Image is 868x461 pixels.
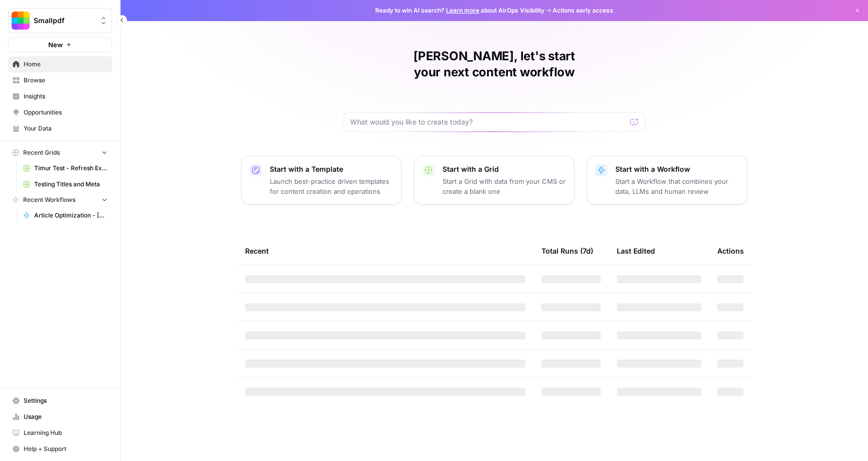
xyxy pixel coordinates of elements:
[245,237,525,265] div: Recent
[553,6,613,15] span: Actions early access
[34,164,107,173] span: Timur Test - Refresh Existing Content
[8,425,112,441] a: Learning Hub
[270,164,393,174] p: Start with a Template
[24,444,107,453] span: Help + Support
[375,6,545,15] span: Ready to win AI search? about AirOps Visibility
[24,412,107,421] span: Usage
[615,176,739,196] p: Start a Workflow that combines your data, LLMs and human review
[8,8,112,33] button: Workspace: Smallpdf
[717,237,744,265] div: Actions
[8,56,112,72] a: Home
[446,7,479,14] a: Learn more
[48,40,63,50] span: New
[24,60,107,69] span: Home
[12,12,30,30] img: Smallpdf Logo
[443,176,566,196] p: Start a Grid with data from your CMS or create a blank one
[344,48,645,80] h1: [PERSON_NAME], let's start your next content workflow
[414,156,575,205] button: Start with a GridStart a Grid with data from your CMS or create a blank one
[8,441,112,457] button: Help + Support
[8,393,112,409] a: Settings
[19,176,112,192] a: Testing Titles and Meta
[443,164,566,174] p: Start with a Grid
[24,108,107,117] span: Opportunities
[34,16,94,26] span: Smallpdf
[587,156,747,205] button: Start with a WorkflowStart a Workflow that combines your data, LLMs and human review
[24,76,107,85] span: Browse
[8,409,112,425] a: Usage
[23,148,60,157] span: Recent Grids
[8,37,112,52] button: New
[617,237,655,265] div: Last Edited
[8,121,112,137] a: Your Data
[19,160,112,176] a: Timur Test - Refresh Existing Content
[241,156,402,205] button: Start with a TemplateLaunch best-practice driven templates for content creation and operations
[270,176,393,196] p: Launch best-practice driven templates for content creation and operations
[19,207,112,223] a: Article Optimization - [PERSON_NAME]
[615,164,739,174] p: Start with a Workflow
[24,124,107,133] span: Your Data
[8,72,112,88] a: Browse
[24,92,107,101] span: Insights
[8,88,112,104] a: Insights
[8,145,112,160] button: Recent Grids
[23,195,75,204] span: Recent Workflows
[541,237,593,265] div: Total Runs (7d)
[34,211,107,220] span: Article Optimization - [PERSON_NAME]
[24,396,107,405] span: Settings
[34,180,107,189] span: Testing Titles and Meta
[8,104,112,121] a: Opportunities
[8,192,112,207] button: Recent Workflows
[24,428,107,437] span: Learning Hub
[350,117,626,127] input: What would you like to create today?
